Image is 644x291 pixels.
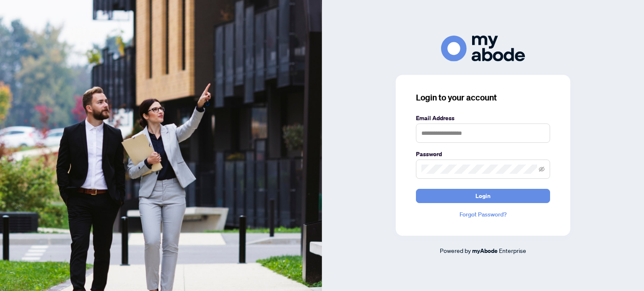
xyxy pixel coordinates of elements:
[499,247,526,254] span: Enterprise
[416,113,550,123] label: Email Address
[472,246,498,255] a: myAbode
[416,189,550,203] button: Login
[416,92,550,103] h3: Login to your account
[475,189,491,203] span: Login
[416,210,550,219] a: Forgot Password?
[441,36,525,61] img: ma-logo
[416,149,550,159] label: Password
[539,166,545,172] span: eye-invisible
[440,247,471,254] span: Powered by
